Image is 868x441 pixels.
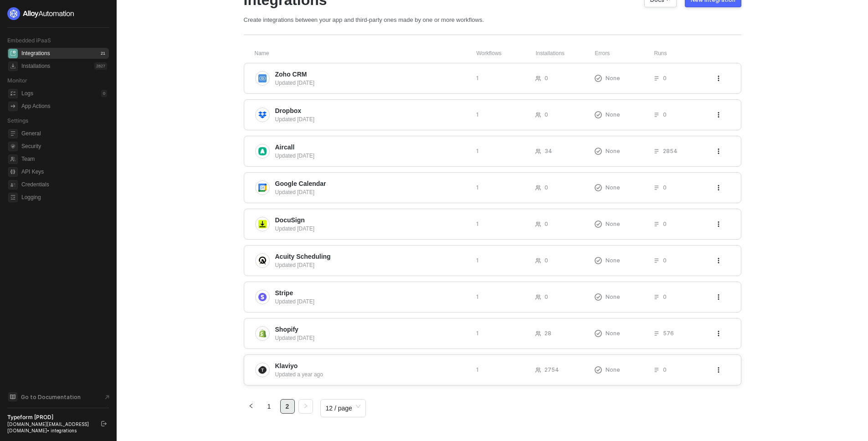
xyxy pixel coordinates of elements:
[7,7,109,20] a: logo
[716,294,721,300] span: icon-threedots
[663,293,667,301] span: 0
[258,366,267,374] img: integration-icon
[595,75,602,82] span: icon-exclamation
[275,361,298,370] span: Klaviyo
[535,149,541,154] span: icon-users
[663,220,667,228] span: 0
[654,367,659,373] span: icon-list
[7,77,27,84] span: Monitor
[303,403,308,409] span: right
[244,16,741,24] div: Create integrations between your app and third-party ones made by one or more workflows.
[21,166,107,177] span: API Keys
[606,220,620,228] span: None
[8,102,18,111] span: icon-app-actions
[7,391,109,402] a: Knowledge Base
[595,257,602,264] span: icon-exclamation
[8,392,17,401] span: documentation
[476,366,479,374] span: 1
[663,111,667,118] span: 0
[275,152,469,160] div: Updated [DATE]
[8,89,18,98] span: icon-logs
[544,111,548,118] span: 0
[320,399,366,414] div: Page Size
[244,399,258,414] li: Previous Page
[595,184,602,191] span: icon-exclamation
[99,50,107,57] div: 21
[535,258,541,263] span: icon-users
[663,184,667,191] span: 0
[535,294,541,300] span: icon-users
[544,147,552,155] span: 34
[663,147,678,155] span: 2854
[476,329,479,337] span: 1
[258,293,267,301] img: integration-icon
[606,147,620,155] span: None
[262,400,276,413] a: 1
[595,111,602,118] span: icon-exclamation
[654,331,659,336] span: icon-list
[716,112,721,118] span: icon-threedots
[275,297,469,306] div: Updated [DATE]
[7,414,93,421] div: Typeform [PROD]
[21,141,107,152] span: Security
[21,154,107,164] span: Team
[21,179,107,190] span: Credentials
[654,50,717,57] div: Runs
[606,366,620,374] span: None
[535,112,541,118] span: icon-users
[595,50,654,57] div: Errors
[476,293,479,301] span: 1
[476,74,479,82] span: 1
[8,49,18,58] span: integrations
[663,256,667,264] span: 0
[8,129,18,138] span: general
[280,399,295,414] li: 2
[275,252,331,261] span: Acuity Scheduling
[275,115,469,123] div: Updated [DATE]
[275,370,469,379] div: Updated a year ago
[654,221,659,227] span: icon-list
[258,147,267,155] img: integration-icon
[595,330,602,337] span: icon-exclamation
[595,220,602,228] span: icon-exclamation
[606,329,620,337] span: None
[7,37,51,44] span: Embedded iPaaS
[94,62,107,70] div: 2827
[298,399,313,414] li: Next Page
[544,256,548,264] span: 0
[535,76,541,81] span: icon-users
[7,117,28,124] span: Settings
[275,70,307,79] span: Zoho CRM
[544,329,551,337] span: 28
[262,399,277,414] li: 1
[275,334,469,342] div: Updated [DATE]
[21,192,107,203] span: Logging
[595,148,602,155] span: icon-exclamation
[716,331,721,336] span: icon-threedots
[21,90,33,97] div: Logs
[535,185,541,190] span: icon-users
[258,111,267,119] img: integration-icon
[275,179,326,188] span: Google Calendar
[21,128,107,139] span: General
[103,393,112,402] span: document-arrow
[275,325,298,334] span: Shopify
[606,74,620,82] span: None
[606,111,620,118] span: None
[21,50,50,57] div: Integrations
[535,221,541,227] span: icon-users
[544,293,548,301] span: 0
[654,149,659,154] span: icon-list
[544,74,548,82] span: 0
[281,400,294,413] a: 2
[595,366,602,374] span: icon-exclamation
[716,185,721,190] span: icon-threedots
[7,421,93,434] div: [DOMAIN_NAME][EMAIL_ADDRESS][DOMAIN_NAME] • integrations
[275,225,469,233] div: Updated [DATE]
[326,400,360,417] input: Page Size
[476,256,479,264] span: 1
[275,215,305,225] span: DocuSign
[654,258,659,263] span: icon-list
[255,50,477,57] div: Name
[716,149,721,154] span: icon-threedots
